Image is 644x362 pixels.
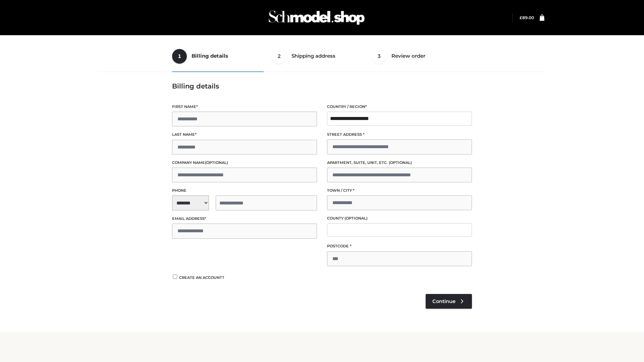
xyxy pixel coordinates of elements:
[327,160,472,166] label: Apartment, suite, unit, etc.
[520,15,534,20] bdi: 89.00
[179,275,224,280] span: Create an account?
[172,82,472,90] h3: Billing details
[327,131,472,138] label: Street address
[205,160,228,165] span: (optional)
[327,243,472,249] label: Postcode
[327,104,472,110] label: Country / Region
[172,275,178,279] input: Create an account?
[389,160,412,165] span: (optional)
[327,215,472,222] label: County
[172,131,317,138] label: Last name
[266,4,367,31] img: Schmodel Admin 964
[520,15,534,20] a: £89.00
[344,216,368,221] span: (optional)
[172,187,317,194] label: Phone
[520,15,522,20] span: £
[172,216,317,222] label: Email address
[327,187,472,194] label: Town / City
[432,298,455,304] span: Continue
[426,294,472,309] a: Continue
[172,104,317,110] label: First name
[172,160,317,166] label: Company name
